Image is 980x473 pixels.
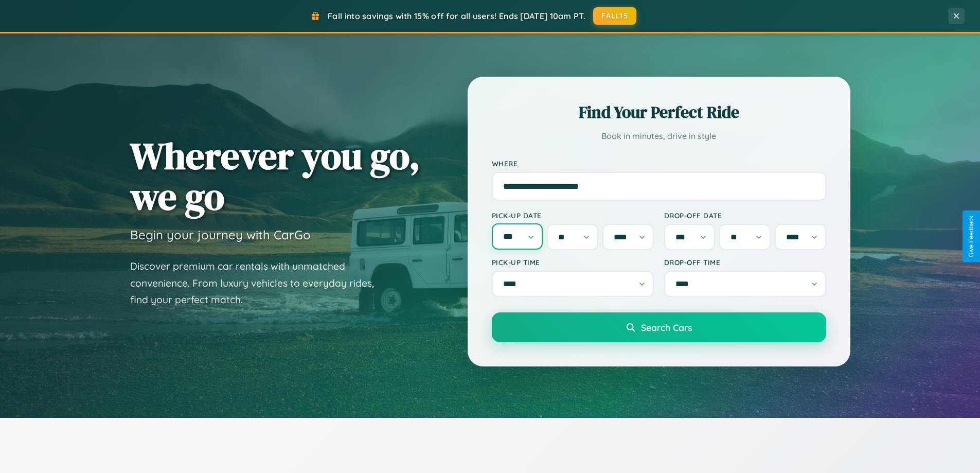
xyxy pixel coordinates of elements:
[664,258,826,267] label: Drop-off Time
[130,227,311,242] h3: Begin your journey with CarGo
[328,11,585,21] span: Fall into savings with 15% off for all users! Ends [DATE] 10am PT.
[492,159,826,168] label: Where
[130,258,387,308] p: Discover premium car rentals with unmatched convenience. From luxury vehicles to everyday rides, ...
[664,211,826,220] label: Drop-off Date
[492,312,826,342] button: Search Cars
[968,216,975,257] div: Give Feedback
[492,258,654,267] label: Pick-up Time
[492,101,826,124] h2: Find Your Perfect Ride
[593,7,636,25] button: FALL15
[492,211,654,220] label: Pick-up Date
[130,135,420,217] h1: Wherever you go, we go
[641,322,692,333] span: Search Cars
[492,129,826,144] p: Book in minutes, drive in style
